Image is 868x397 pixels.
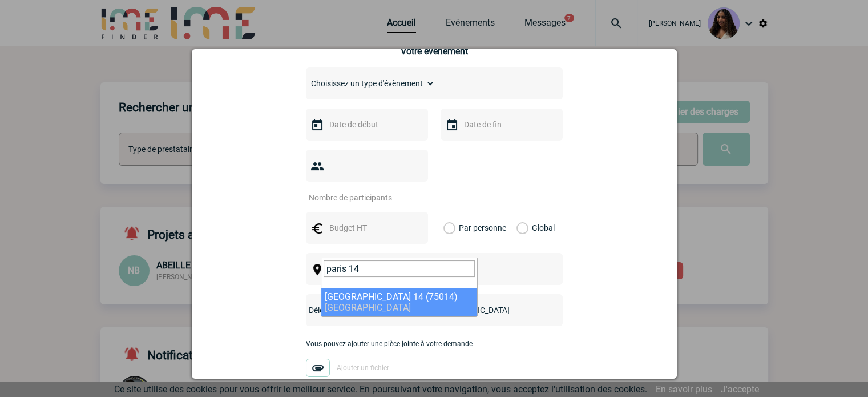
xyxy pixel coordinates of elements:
span: Ajouter un fichier [337,364,389,372]
h3: Votre événement [401,46,468,57]
li: [GEOGRAPHIC_DATA] 14 (75014) [321,288,477,316]
label: Global [516,212,524,244]
input: Nom de l'événement [306,303,532,318]
input: Date de fin [461,117,540,132]
p: Vous pouvez ajouter une pièce jointe à votre demande [306,340,563,348]
label: Par personne [443,212,456,244]
input: Nombre de participants [306,190,413,205]
input: Budget HT [326,220,405,235]
input: Date de début [326,117,405,132]
span: [GEOGRAPHIC_DATA] [325,302,411,313]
